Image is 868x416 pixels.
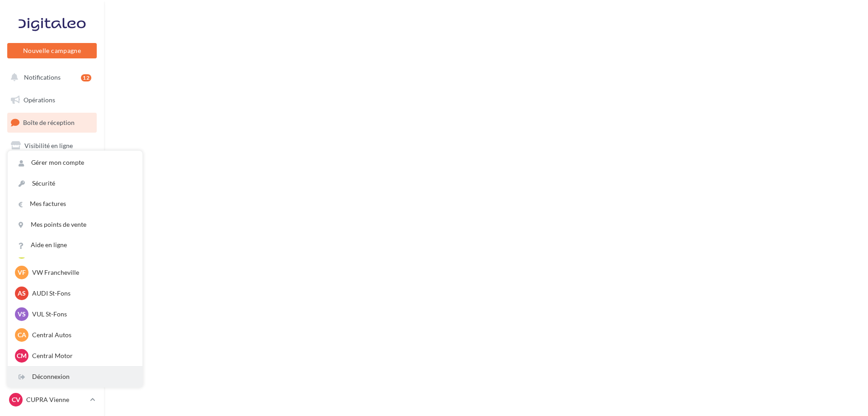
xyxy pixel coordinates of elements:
[23,119,75,126] span: Boîte de réception
[24,96,55,104] span: Opérations
[5,159,99,178] a: Campagnes
[8,367,142,387] div: Déconnexion
[24,73,61,81] span: Notifications
[5,249,99,275] a: PLV et print personnalisable
[5,204,99,223] a: Médiathèque
[5,68,95,87] button: Notifications 12
[7,391,97,408] a: CV CUPRA Vienne
[26,395,86,404] p: CUPRA Vienne
[8,215,142,235] a: Mes points de vente
[32,289,132,298] p: AUDI St-Fons
[18,330,26,339] span: CA
[32,330,132,339] p: Central Autos
[8,153,142,173] a: Gérer mon compte
[5,226,99,245] a: Calendrier
[17,351,27,360] span: CM
[18,289,26,298] span: AS
[5,91,99,110] a: Opérations
[18,268,26,277] span: VF
[5,181,99,200] a: Contacts
[81,74,91,81] div: 12
[8,194,142,214] a: Mes factures
[12,395,20,404] span: CV
[8,235,142,255] a: Aide en ligne
[5,279,99,306] a: Campagnes DataOnDemand
[5,136,99,155] a: Visibilité en ligne
[32,310,132,319] p: VUL St-Fons
[32,268,132,277] p: VW Francheville
[5,113,99,132] a: Boîte de réception
[24,142,73,149] span: Visibilité en ligne
[7,43,97,58] button: Nouvelle campagne
[8,173,142,194] a: Sécurité
[18,310,26,319] span: VS
[32,351,132,360] p: Central Motor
